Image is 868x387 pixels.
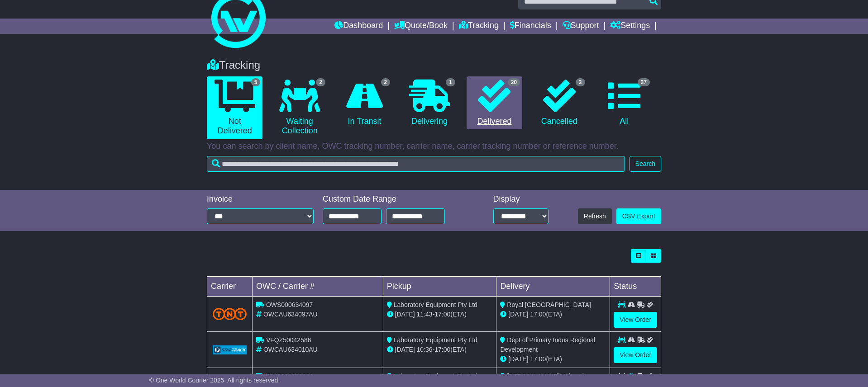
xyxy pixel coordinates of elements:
[614,312,657,328] a: View Order
[266,373,313,380] span: OWS000633624
[394,373,477,380] span: Laboratory Equipment Pty Ltd
[387,310,493,319] div: - (ETA)
[387,345,493,354] div: - (ETA)
[496,277,610,297] td: Delivery
[395,346,415,353] span: [DATE]
[394,301,477,308] span: Laboratory Equipment Pty Ltd
[394,19,448,34] a: Quote/Book
[395,311,415,318] span: [DATE]
[401,76,457,130] a: 1 Delivering
[530,355,546,363] span: 17:00
[316,78,325,86] span: 2
[149,377,280,384] span: © One World Courier 2025. All rights reserved.
[417,346,433,353] span: 10:36
[434,346,450,353] span: 17:00
[630,156,661,172] button: Search
[493,194,548,204] div: Display
[266,301,313,308] span: OWS000634097
[207,142,661,151] p: You can search by client name, OWC tracking number, carrier name, carrier tracking number or refe...
[381,78,391,86] span: 2
[213,345,247,354] img: GetCarrierServiceLogo
[610,19,650,34] a: Settings
[383,277,496,297] td: Pickup
[467,76,522,130] a: 20 Delivered
[616,208,661,224] a: CSV Export
[434,311,450,318] span: 17:00
[251,78,261,86] span: 5
[508,355,528,363] span: [DATE]
[508,78,520,86] span: 20
[500,354,606,364] div: (ETA)
[202,59,666,72] div: Tracking
[576,78,585,86] span: 2
[417,311,433,318] span: 11:43
[207,76,262,139] a: 5 Not Delivered
[266,336,311,344] span: VFQZ50042586
[207,194,314,204] div: Invoice
[530,311,546,318] span: 17:00
[507,301,591,308] span: Royal [GEOGRAPHIC_DATA]
[394,336,477,344] span: Laboratory Equipment Pty Ltd
[508,311,528,318] span: [DATE]
[323,194,468,204] div: Custom Date Range
[500,310,606,319] div: (ETA)
[459,19,499,34] a: Tracking
[510,19,551,34] a: Financials
[638,78,650,86] span: 27
[253,277,383,297] td: OWC / Carrier #
[272,76,327,139] a: 2 Waiting Collection
[213,308,247,320] img: TNT_Domestic.png
[614,347,657,363] a: View Order
[500,336,595,353] span: Dept of Primary Indus Regional Development
[207,277,253,297] td: Carrier
[446,78,455,86] span: 1
[563,19,599,34] a: Support
[531,76,587,130] a: 2 Cancelled
[596,76,652,130] a: 27 All
[578,208,612,224] button: Refresh
[334,19,383,34] a: Dashboard
[610,277,661,297] td: Status
[337,76,392,130] a: 2 In Transit
[263,311,318,318] span: OWCAU634097AU
[263,346,318,353] span: OWCAU634010AU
